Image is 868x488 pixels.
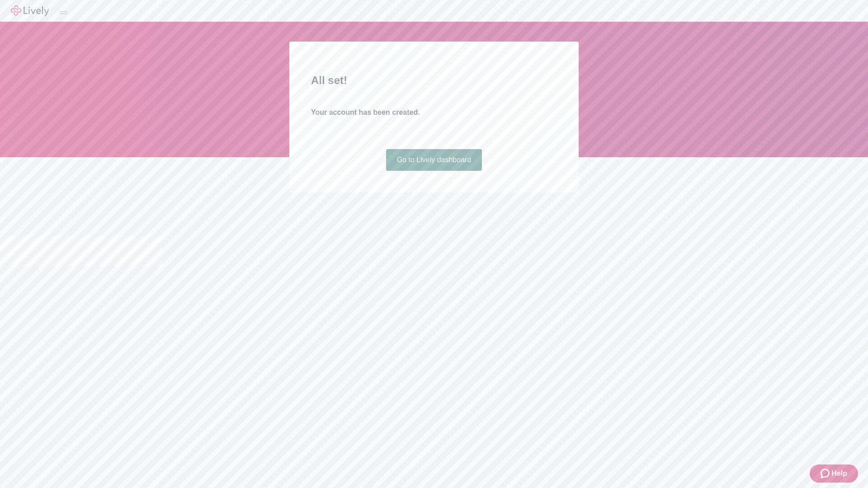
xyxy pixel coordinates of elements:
[311,107,557,118] h4: Your account has been created.
[60,11,67,14] button: Log out
[810,465,858,483] button: Zendesk support iconHelp
[831,468,847,479] span: Help
[311,72,557,89] h2: All set!
[821,468,831,479] svg: Zendesk support icon
[386,149,482,171] a: Go to Lively dashboard
[11,5,49,16] img: Lively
